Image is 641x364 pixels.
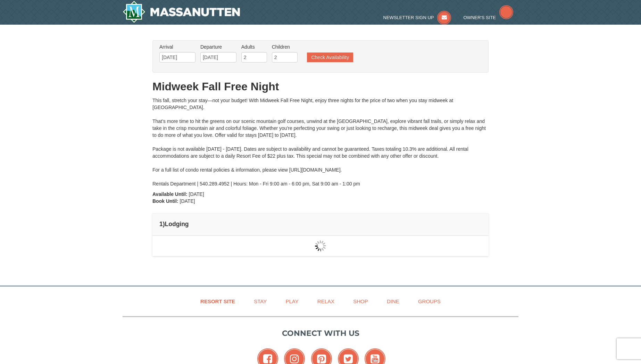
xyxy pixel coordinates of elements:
a: Play [277,293,307,309]
a: Relax [309,293,343,309]
span: [DATE] [180,198,195,204]
img: wait gif [315,240,326,251]
a: Shop [344,293,377,309]
h1: Midweek Fall Free Night [152,80,489,93]
button: Check Availability [307,52,353,62]
a: Groups [409,293,449,309]
div: This fall, stretch your stay—not your budget! With Midweek Fall Free Night, enjoy three nights fo... [152,97,489,187]
h4: 1 Lodging [159,221,482,228]
span: Owner's Site [464,15,496,20]
strong: Available Until: [152,191,188,197]
a: Resort Site [192,293,244,309]
a: Dine [378,293,408,309]
label: Adults [241,43,267,50]
span: ) [163,221,165,228]
label: Arrival [159,43,195,50]
strong: Book Until: [152,198,178,204]
img: Massanutten Resort Logo [123,1,240,23]
span: [DATE] [189,191,204,197]
a: Newsletter Sign Up [383,15,451,20]
a: Massanutten Resort [123,1,240,23]
a: Owner's Site [464,15,514,20]
label: Departure [200,43,236,50]
label: Children [272,43,298,50]
a: Stay [245,293,275,309]
span: Newsletter Sign Up [383,15,434,20]
p: Connect with us [123,328,518,339]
